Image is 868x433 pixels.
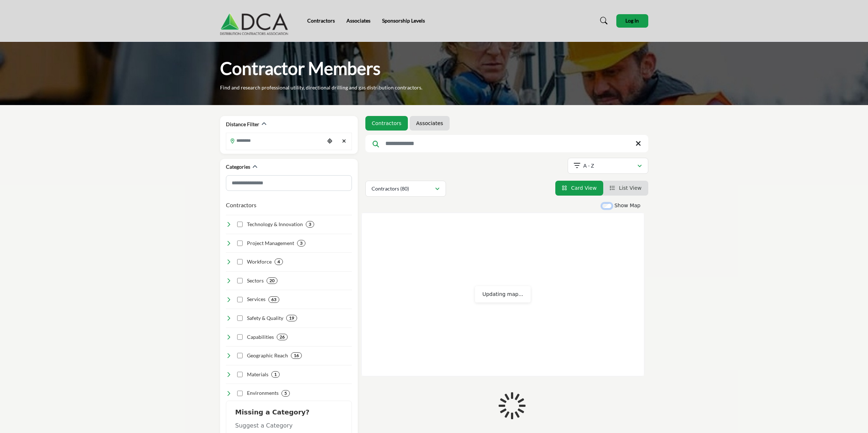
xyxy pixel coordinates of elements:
span: Suggest a Category [235,422,293,429]
button: A - Z [568,158,648,174]
input: Select Technology & Innovation checkbox [237,221,243,227]
div: 20 Results For Sectors [267,277,277,284]
b: 63 [271,297,276,302]
a: Search [593,15,612,27]
div: Choose your current location [324,133,335,149]
a: View List [610,185,642,191]
li: List View [603,181,648,196]
h4: Capabilities: Specialized skills and equipment for executing complex projects using advanced tech... [247,333,274,341]
div: 26 Results For Capabilities [277,334,288,340]
div: 63 Results For Services [268,296,279,303]
p: A - Z [583,162,594,169]
h4: Workforce: Skilled, experienced, and diverse professionals dedicated to excellence in all aspects... [247,258,272,265]
h2: Distance Filter [226,121,259,128]
button: Contractors [226,201,256,209]
b: 3 [300,241,303,246]
b: 4 [277,259,280,264]
p: Contractors (80) [372,185,409,192]
h4: Safety & Quality: Unwavering commitment to ensuring the highest standards of safety, compliance, ... [247,314,283,322]
div: 4 Results For Workforce [275,258,283,265]
div: 16 Results For Geographic Reach [291,352,302,359]
b: 16 [294,353,299,358]
h4: Geographic Reach: Extensive coverage across various regions, states, and territories to meet clie... [247,352,288,359]
div: 19 Results For Safety & Quality [286,315,297,321]
input: Select Safety & Quality checkbox [237,315,243,321]
input: Select Project Management checkbox [237,240,243,246]
input: Search Keyword [365,135,648,152]
img: Site Logo [220,6,292,35]
span: Log In [625,17,639,24]
li: Card View [555,181,603,196]
span: Card View [571,185,596,191]
h4: Technology & Innovation: Leveraging cutting-edge tools, systems, and processes to optimize effici... [247,221,303,228]
h4: Project Management: Effective planning, coordination, and oversight to deliver projects on time, ... [247,240,294,247]
b: 26 [280,334,285,340]
b: 20 [269,278,275,283]
b: 5 [284,391,287,396]
span: List View [619,185,641,191]
h1: Contractor Members [220,57,381,80]
div: 5 Results For Environments [281,390,290,397]
a: Sponsorship Levels [382,17,425,24]
a: Associates [416,120,443,127]
label: Show Map [615,202,641,209]
div: Clear search location [339,133,350,149]
a: View Card [562,185,597,191]
div: 3 Results For Project Management [297,240,305,246]
input: Select Sectors checkbox [237,278,243,284]
h4: Materials: Expertise in handling, fabricating, and installing a wide range of pipeline materials ... [247,371,268,378]
h4: Sectors: Serving multiple industries, including oil & gas, water, sewer, electric power, and tele... [247,277,264,284]
b: 1 [274,372,277,377]
button: Contractors (80) [365,181,446,197]
input: Select Environments checkbox [237,390,243,396]
button: Log In [616,14,648,28]
h4: Environments: Adaptability to diverse geographical, topographical, and environmental conditions f... [247,389,279,397]
a: Contractors [307,17,335,24]
input: Select Workforce checkbox [237,259,243,265]
input: Search Location [226,133,324,148]
h2: Missing a Category? [235,408,342,421]
b: 19 [289,316,294,321]
input: Select Services checkbox [237,297,243,302]
div: 3 Results For Technology & Innovation [306,221,314,228]
div: 1 Results For Materials [271,371,280,378]
p: Find and research professional utility, directional drilling and gas distribution contractors. [220,84,422,91]
b: 3 [309,222,311,227]
input: Select Materials checkbox [237,372,243,377]
a: Contractors [372,120,402,127]
input: Select Capabilities checkbox [237,334,243,340]
input: Search Category [226,175,352,191]
a: Associates [346,17,370,24]
h2: Categories [226,163,250,171]
input: Select Geographic Reach checkbox [237,353,243,358]
h4: Services: Comprehensive offerings for pipeline construction, maintenance, and repair across vario... [247,296,265,303]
